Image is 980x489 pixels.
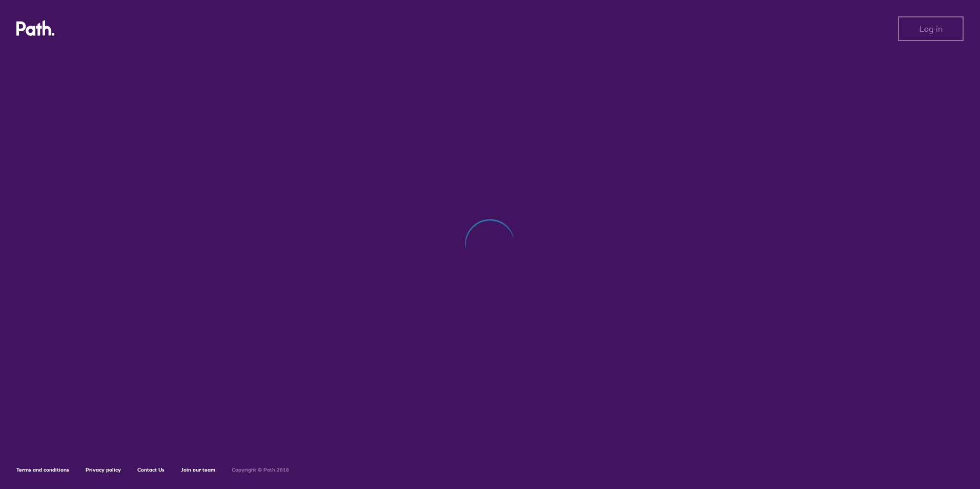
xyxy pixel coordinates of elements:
[920,24,943,33] span: Log in
[232,467,289,473] h6: Copyright © Path 2018
[181,466,215,473] a: Join our team
[137,466,165,473] a: Contact Us
[898,16,964,41] button: Log in
[86,466,121,473] a: Privacy policy
[16,466,69,473] a: Terms and conditions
